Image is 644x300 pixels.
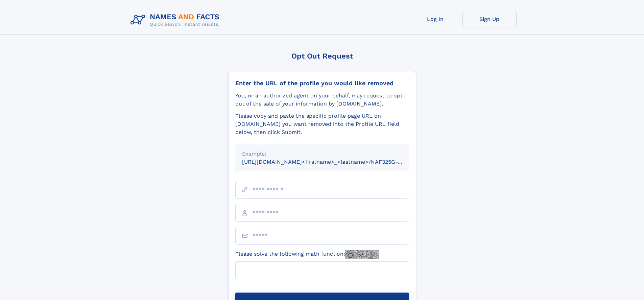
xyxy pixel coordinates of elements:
[235,79,409,87] div: Enter the URL of the profile you would like removed
[128,11,225,29] img: Logo Names and Facts
[462,11,517,27] a: Sign Up
[408,11,462,27] a: Log In
[242,150,402,158] div: Example:
[235,250,379,259] label: Please solve the following math function:
[235,92,409,108] div: You, or an authorized agent on your behalf, may request to opt-out of the sale of your informatio...
[235,112,409,136] div: Please copy and paste the specific profile page URL on [DOMAIN_NAME] you want removed into the Pr...
[242,159,422,165] small: [URL][DOMAIN_NAME]<firstname>_<lastname>/NAF325G-xxxxxxxx
[228,52,416,60] div: Opt Out Request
